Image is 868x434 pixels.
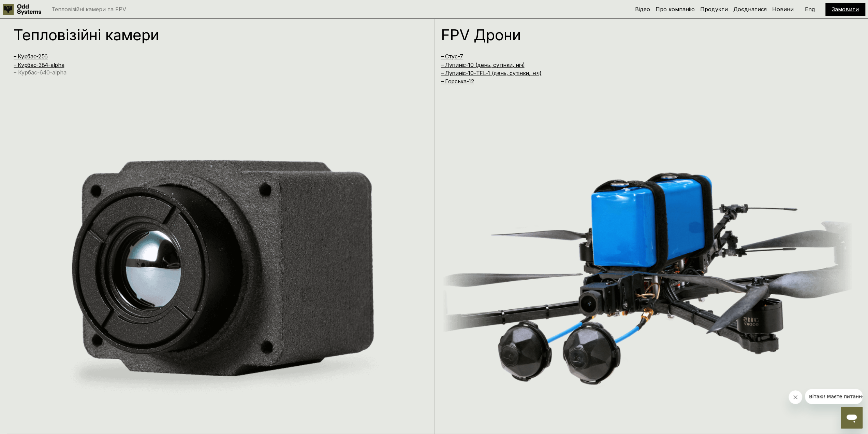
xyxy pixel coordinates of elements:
a: – Лупиніс-10-TFL-1 (день, сутінки, ніч) [441,70,542,76]
a: Замовити [832,6,859,13]
a: – Курбас-640-alpha [14,69,67,76]
iframe: Сообщение от компании [805,389,863,404]
span: Вітаю! Маєте питання? [4,5,62,10]
iframe: Кнопка запуска окна обмена сообщениями [841,407,863,429]
a: Новини [772,6,794,13]
a: Відео [635,6,650,13]
a: – Горська-12 [441,78,474,85]
h1: FPV Дрони [441,27,830,42]
a: Продукти [700,6,728,13]
a: – Стус-7 [441,53,463,60]
a: Про компанію [656,6,695,13]
a: – Курбас-256 [14,53,48,60]
a: – Лупиніс-10 (день, сутінки, ніч) [441,61,525,68]
a: – Курбас-384-alpha [14,61,64,68]
h1: Тепловізійні камери [14,27,402,42]
p: Eng [805,6,815,12]
iframe: Закрыть сообщение [789,390,802,404]
p: Тепловізійні камери та FPV [52,6,126,12]
a: Доєднатися [733,6,767,13]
